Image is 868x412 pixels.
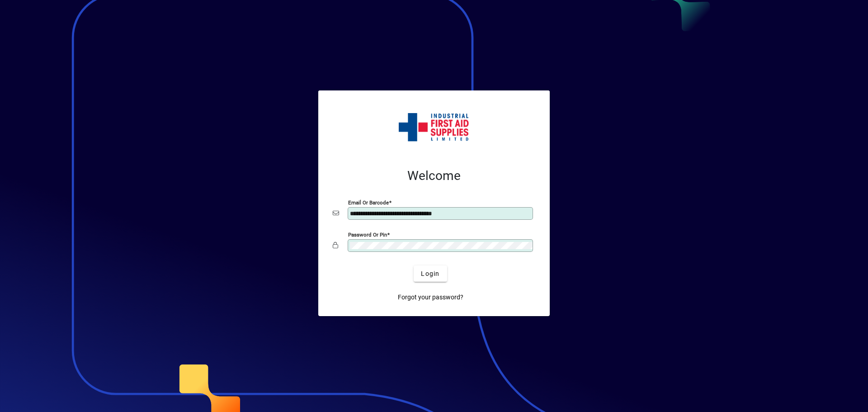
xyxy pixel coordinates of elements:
mat-label: Password or Pin [348,232,387,238]
h2: Welcome [333,168,535,184]
span: Login [421,269,439,279]
a: Forgot your password? [394,289,467,305]
mat-label: Email or Barcode [348,199,389,206]
button: Login [414,265,447,282]
span: Forgot your password? [398,293,463,302]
